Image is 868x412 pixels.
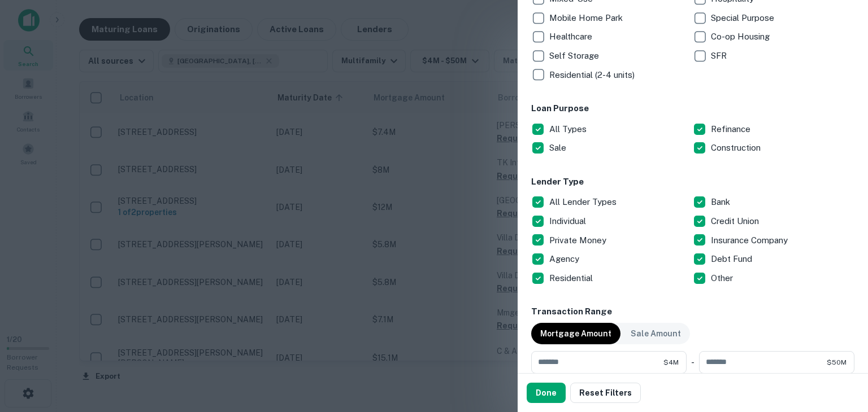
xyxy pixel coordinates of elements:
iframe: Chat Widget [811,322,868,376]
p: Self Storage [549,49,601,63]
p: Bank [711,195,732,209]
p: Mortgage Amount [540,327,611,340]
p: Mobile Home Park [549,11,625,25]
p: SFR [711,49,729,63]
p: Construction [711,141,763,155]
div: - [691,351,695,374]
p: All Lender Types [549,195,619,209]
p: Private Money [549,234,609,247]
button: Done [527,383,566,403]
p: Credit Union [711,214,761,228]
p: Residential (2-4 units) [549,68,637,82]
span: $4M [663,357,679,367]
p: Other [711,271,735,285]
p: Special Purpose [711,11,776,25]
p: Debt Fund [711,252,754,266]
p: Healthcare [549,30,594,43]
h6: Loan Purpose [531,102,854,115]
p: All Types [549,122,589,136]
p: Sale [549,141,568,155]
p: Insurance Company [711,234,790,247]
p: Refinance [711,122,753,136]
p: Agency [549,252,581,266]
h6: Lender Type [531,176,854,189]
button: Reset Filters [570,383,641,403]
p: Residential [549,271,595,285]
h6: Transaction Range [531,305,854,318]
p: Co-op Housing [711,30,772,43]
p: Sale Amount [631,327,681,340]
p: Individual [549,214,588,228]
